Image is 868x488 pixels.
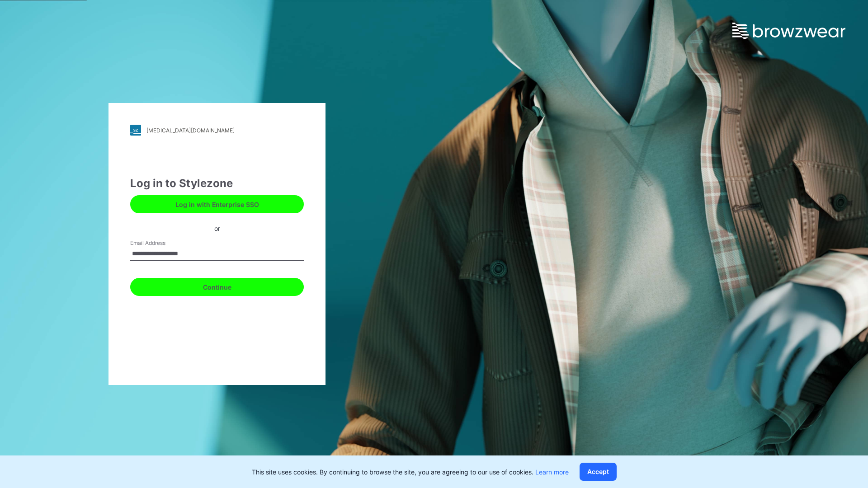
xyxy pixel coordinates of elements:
[130,175,304,192] div: Log in to Stylezone
[130,278,304,296] button: Continue
[146,127,235,134] div: [MEDICAL_DATA][DOMAIN_NAME]
[732,23,845,39] img: browzwear-logo.e42bd6dac1945053ebaf764b6aa21510.svg
[130,239,193,247] label: Email Address
[130,125,141,136] img: stylezone-logo.562084cfcfab977791bfbf7441f1a819.svg
[130,195,304,213] button: Log in with Enterprise SSO
[252,467,569,477] p: This site uses cookies. By continuing to browse the site, you are agreeing to our use of cookies.
[207,223,227,233] div: or
[535,468,569,476] a: Learn more
[580,463,617,481] button: Accept
[130,125,304,136] a: [MEDICAL_DATA][DOMAIN_NAME]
